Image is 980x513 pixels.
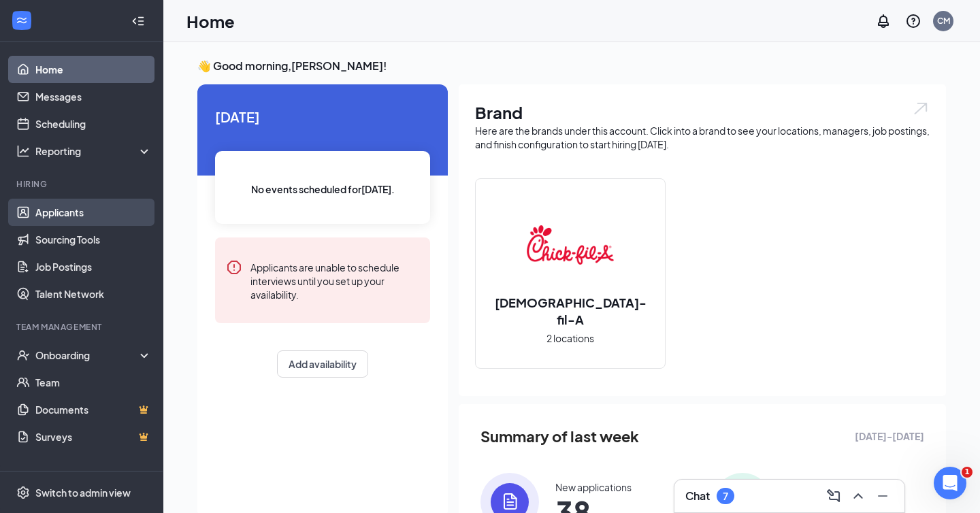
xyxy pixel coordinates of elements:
[480,425,639,448] span: Summary of last week
[35,83,152,110] a: Messages
[16,178,149,190] div: Hiring
[35,56,152,83] a: Home
[685,489,710,503] h3: Chat
[934,467,966,499] iframe: Intercom live chat
[15,14,29,27] svg: WorkstreamLogo
[16,144,30,158] svg: Analysis
[723,491,728,502] div: 7
[186,10,235,33] h1: Home
[35,110,152,137] a: Scheduling
[476,294,665,328] h2: [DEMOGRAPHIC_DATA]-fil-A
[16,348,30,362] svg: UserCheck
[850,488,866,504] svg: ChevronUp
[35,144,152,158] div: Reporting
[35,199,152,226] a: Applicants
[905,13,921,29] svg: QuestionInfo
[35,486,131,499] div: Switch to admin view
[35,253,152,280] a: Job Postings
[35,226,152,253] a: Sourcing Tools
[962,467,973,478] span: 1
[35,369,152,396] a: Team
[215,106,430,127] span: [DATE]
[875,13,892,29] svg: Notifications
[35,423,152,450] a: SurveysCrown
[546,331,594,346] span: 2 locations
[131,14,145,28] svg: Collapse
[872,485,894,507] button: Minimize
[555,480,632,494] div: New applications
[277,350,368,378] button: Add availability
[226,259,242,276] svg: Error
[251,182,395,197] span: No events scheduled for [DATE] .
[250,259,419,301] div: Applicants are unable to schedule interviews until you set up your availability.
[847,485,869,507] button: ChevronUp
[826,488,842,504] svg: ComposeMessage
[35,348,140,362] div: Onboarding
[937,15,950,27] div: CM
[475,101,930,124] h1: Brand
[527,201,614,288] img: Chick-fil-A
[35,280,152,308] a: Talent Network
[16,486,30,499] svg: Settings
[35,396,152,423] a: DocumentsCrown
[197,59,946,73] h3: 👋 Good morning, [PERSON_NAME] !
[855,429,924,444] span: [DATE] - [DATE]
[475,124,930,151] div: Here are the brands under this account. Click into a brand to see your locations, managers, job p...
[875,488,891,504] svg: Minimize
[16,321,149,333] div: Team Management
[912,101,930,116] img: open.6027fd2a22e1237b5b06.svg
[823,485,845,507] button: ComposeMessage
